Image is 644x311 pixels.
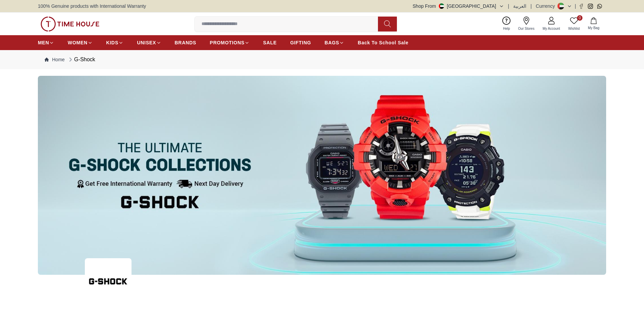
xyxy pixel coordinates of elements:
[85,258,132,305] img: ...
[38,50,606,69] nav: Breadcrumb
[536,3,558,9] div: Currency
[499,15,514,32] a: Help
[325,39,339,46] span: BAGS
[68,37,93,49] a: WOMEN
[500,26,513,31] span: Help
[575,3,576,9] span: |
[45,56,65,63] a: Home
[325,37,344,49] a: BAGS
[290,37,311,49] a: GIFTING
[137,39,156,46] span: UNISEX
[584,16,603,32] button: My Bag
[597,4,602,9] a: Whatsapp
[577,15,582,21] span: 0
[67,55,95,64] div: G-Shock
[263,37,277,49] a: SALE
[38,76,606,275] img: ...
[210,37,250,49] a: PROMOTIONS
[564,15,584,32] a: 0Wishlist
[106,39,118,46] span: KIDS
[38,37,54,49] a: MEN
[358,37,408,49] a: Back To School Sale
[540,26,563,31] span: My Account
[263,39,277,46] span: SALE
[579,4,584,9] a: Facebook
[508,3,509,9] span: |
[439,3,444,9] img: United Arab Emirates
[358,39,408,46] span: Back To School Sale
[566,26,582,31] span: Wishlist
[41,17,99,31] img: ...
[413,3,504,9] button: Shop From[GEOGRAPHIC_DATA]
[106,37,123,49] a: KIDS
[516,26,537,31] span: Our Stores
[68,39,88,46] span: WOMEN
[38,3,146,9] span: 100% Genuine products with International Warranty
[175,39,196,46] span: BRANDS
[210,39,245,46] span: PROMOTIONS
[175,37,196,49] a: BRANDS
[290,39,311,46] span: GIFTING
[588,4,593,9] a: Instagram
[514,15,539,32] a: Our Stores
[137,37,161,49] a: UNISEX
[530,3,532,9] span: |
[38,39,49,46] span: MEN
[585,25,602,30] span: My Bag
[513,3,526,9] button: العربية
